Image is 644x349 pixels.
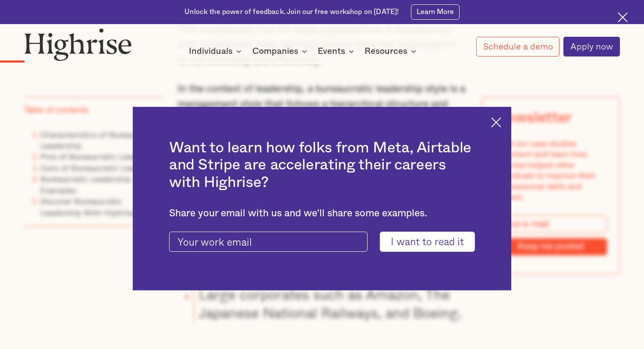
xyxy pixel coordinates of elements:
[618,12,628,22] img: Cross icon
[252,46,310,56] div: Companies
[411,4,460,20] a: Learn More
[491,117,501,127] img: Cross icon
[318,46,345,56] div: Events
[189,46,233,56] div: Individuals
[189,46,244,56] div: Individuals
[476,37,559,56] a: Schedule a demo
[252,46,298,56] div: Companies
[318,46,357,56] div: Events
[24,28,132,60] img: Highrise logo
[380,232,475,252] input: I want to read it
[169,139,475,192] h2: Want to learn how folks from Meta, Airtable and Stripe are accelerating their careers with Highrise?
[169,232,475,252] form: current-ascender-blog-article-modal-form
[364,46,407,56] div: Resources
[184,7,399,17] div: Unlock the power of feedback. Join our free workshop on [DATE]!
[169,208,475,219] div: Share your email with us and we'll share some examples.
[169,232,368,252] input: Your work email
[364,46,419,56] div: Resources
[563,37,620,56] a: Apply now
